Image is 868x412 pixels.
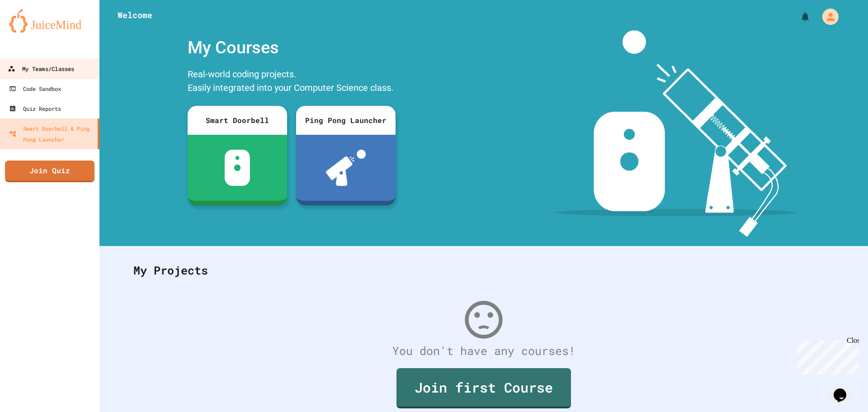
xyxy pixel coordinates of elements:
[8,63,74,75] div: My Teams/Classes
[9,123,94,145] div: Smart Doorbell & Ping Pong Launcher
[183,30,400,65] div: My Courses
[830,376,859,403] iframe: chat widget
[183,65,400,99] div: Real-world coding projects. Easily integrated into your Computer Science class.
[296,106,396,135] div: Ping Pong Launcher
[783,9,813,24] div: My Notifications
[326,150,366,186] img: ppl-with-ball.png
[5,161,94,182] a: Join Quiz
[124,342,843,360] div: You don't have any courses!
[124,253,843,288] div: My Projects
[555,30,797,237] img: banner-image-my-projects.png
[9,103,61,114] div: Quiz Reports
[9,9,90,33] img: logo-orange.svg
[225,150,250,186] img: sdb-white.svg
[793,336,859,375] iframe: chat widget
[4,4,62,57] div: Chat with us now!Close
[188,106,287,135] div: Smart Doorbell
[9,83,61,94] div: Code Sandbox
[813,6,841,27] div: My Account
[396,368,571,408] a: Join first Course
